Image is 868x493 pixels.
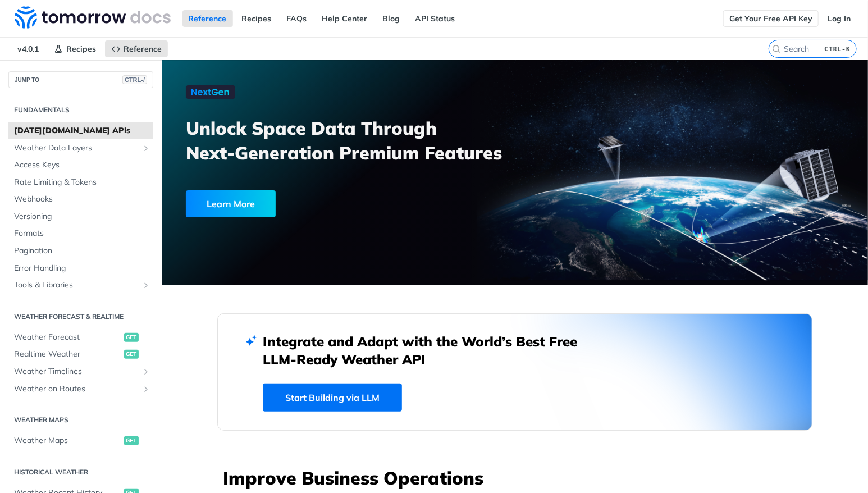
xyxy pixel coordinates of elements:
[14,263,150,274] span: Error Handling
[8,467,153,477] h2: Historical Weather
[15,6,171,29] img: Tomorrow.io Weather API Docs
[48,40,102,57] a: Recipes
[8,415,153,425] h2: Weather Maps
[14,177,150,188] span: Rate Limiting & Tokens
[141,385,150,394] button: Show subpages for Weather on Routes
[316,10,374,27] a: Help Center
[14,280,139,291] span: Tools & Libraries
[8,277,153,294] a: Tools & LibrariesShow subpages for Tools & Libraries
[821,10,857,27] a: Log In
[8,225,153,242] a: Formats
[124,44,162,54] span: Reference
[236,10,278,27] a: Recipes
[8,243,153,259] a: Pagination
[124,333,139,342] span: get
[14,143,139,154] span: Weather Data Layers
[14,349,121,360] span: Realtime Weather
[8,140,153,157] a: Weather Data LayersShow subpages for Weather Data Layers
[14,384,139,395] span: Weather on Routes
[186,85,235,99] img: NextGen
[186,190,459,217] a: Learn More
[8,71,153,88] button: JUMP TOCTRL-/
[263,384,402,412] a: Start Building via LLM
[186,190,276,217] div: Learn More
[11,40,45,57] span: v4.0.1
[223,465,812,490] h3: Improve Business Operations
[141,144,150,153] button: Show subpages for Weather Data Layers
[8,312,153,322] h2: Weather Forecast & realtime
[105,40,168,57] a: Reference
[14,245,150,257] span: Pagination
[8,174,153,191] a: Rate Limiting & Tokens
[124,436,139,445] span: get
[186,116,527,165] h3: Unlock Space Data Through Next-Generation Premium Features
[723,10,819,27] a: Get Your Free API Key
[8,191,153,208] a: Webhooks
[409,10,462,27] a: API Status
[8,363,153,380] a: Weather TimelinesShow subpages for Weather Timelines
[8,105,153,115] h2: Fundamentals
[141,367,150,376] button: Show subpages for Weather Timelines
[8,381,153,398] a: Weather on RoutesShow subpages for Weather on Routes
[8,208,153,225] a: Versioning
[377,10,406,27] a: Blog
[263,332,594,368] h2: Integrate and Adapt with the World’s Best Free LLM-Ready Weather API
[772,44,781,53] svg: Search
[8,260,153,277] a: Error Handling
[8,329,153,346] a: Weather Forecastget
[8,432,153,449] a: Weather Mapsget
[124,350,139,359] span: get
[8,157,153,174] a: Access Keys
[8,122,153,139] a: [DATE][DOMAIN_NAME] APIs
[281,10,313,27] a: FAQs
[14,125,150,136] span: [DATE][DOMAIN_NAME] APIs
[14,435,121,446] span: Weather Maps
[14,228,150,239] span: Formats
[8,346,153,363] a: Realtime Weatherget
[822,43,853,54] kbd: CTRL-K
[141,281,150,290] button: Show subpages for Tools & Libraries
[14,211,150,222] span: Versioning
[14,159,150,171] span: Access Keys
[14,194,150,205] span: Webhooks
[122,75,147,84] span: CTRL-/
[66,44,96,54] span: Recipes
[182,10,233,27] a: Reference
[14,332,121,343] span: Weather Forecast
[14,366,139,377] span: Weather Timelines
